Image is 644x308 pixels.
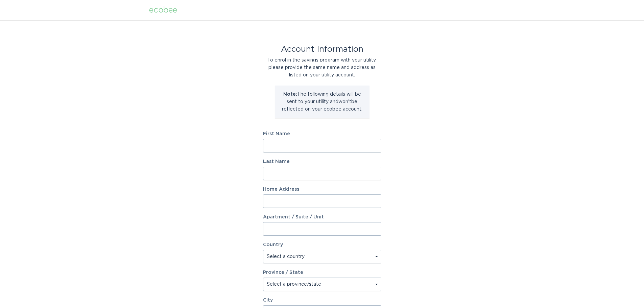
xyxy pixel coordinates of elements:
[263,270,303,275] label: Province / State
[283,92,297,97] strong: Note:
[263,187,381,192] label: Home Address
[263,242,283,247] label: Country
[263,298,381,303] label: City
[263,56,381,79] div: To enrol in the savings program with your utility, please provide the same name and address as li...
[149,6,177,14] div: ecobee
[263,159,381,164] label: Last Name
[263,215,381,219] label: Apartment / Suite / Unit
[263,46,381,53] div: Account Information
[280,91,364,113] p: The following details will be sent to your utility and won't be reflected on your ecobee account.
[263,132,381,136] label: First Name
